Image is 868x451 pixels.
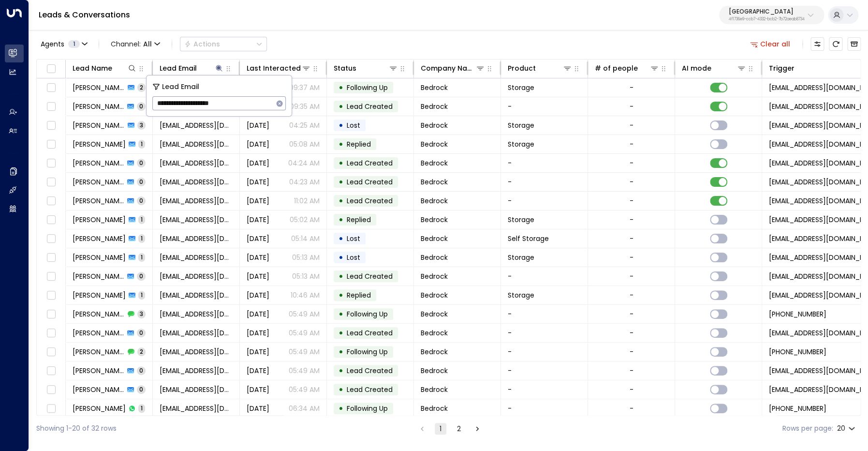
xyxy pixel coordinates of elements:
[160,196,233,206] span: jwhitefamily@mail.com
[630,290,633,300] div: -
[138,253,145,261] span: 1
[501,324,588,342] td: -
[338,117,343,134] div: •
[595,62,659,74] div: # of people
[347,102,393,111] span: Lead Created
[247,158,269,168] span: Sep 23, 2025
[247,177,269,187] span: Sep 23, 2025
[508,253,534,262] span: Storage
[347,234,360,243] span: Lost
[107,37,164,51] button: Channel:All
[421,62,475,74] div: Company Name
[769,404,826,413] span: +441234567890
[73,328,124,338] span: Jenny White
[73,253,126,262] span: Jenny White
[160,366,233,376] span: jwhitefamily@mail.com
[138,291,145,299] span: 1
[289,139,320,149] p: 05:08 AM
[630,253,633,262] div: -
[338,136,343,152] div: •
[769,62,794,74] div: Trigger
[45,289,57,301] span: Toggle select row
[107,37,164,51] span: Channel:
[247,139,269,149] span: Sep 25, 2025
[143,40,152,48] span: All
[45,271,57,283] span: Toggle select row
[247,347,269,357] span: Aug 19, 2025
[184,40,220,48] div: Actions
[421,83,448,92] span: Bedrock
[630,158,633,168] div: -
[347,83,388,92] span: Following Up
[338,193,343,209] div: •
[45,384,57,396] span: Toggle select row
[746,37,794,51] button: Clear all
[630,404,633,413] div: -
[421,366,448,376] span: Bedrock
[421,385,448,394] span: Bedrock
[160,62,224,74] div: Lead Email
[45,101,57,113] span: Toggle select row
[334,62,356,74] div: Status
[682,62,711,74] div: AI mode
[334,62,398,74] div: Status
[508,62,572,74] div: Product
[421,253,448,262] span: Bedrock
[471,423,483,435] button: Go to next page
[347,139,371,149] span: Replied
[68,40,80,48] span: 1
[160,328,233,338] span: jwhitefamily@mail.com
[137,272,146,280] span: 0
[247,309,269,319] span: Aug 19, 2025
[73,404,126,413] span: Jenny White
[829,37,842,51] span: Refresh
[338,249,343,266] div: •
[508,290,534,300] span: Storage
[247,271,269,281] span: Aug 21, 2025
[291,290,320,300] p: 10:46 AM
[453,423,465,435] button: Go to page 2
[39,9,130,20] a: Leads & Conversations
[45,327,57,339] span: Toggle select row
[45,308,57,320] span: Toggle select row
[73,290,126,300] span: Jenny White
[630,347,633,357] div: -
[347,215,371,225] span: Replied
[501,305,588,323] td: -
[289,309,320,319] p: 05:49 AM
[630,328,633,338] div: -
[137,102,146,110] span: 0
[338,230,343,247] div: •
[45,157,57,169] span: Toggle select row
[501,343,588,361] td: -
[73,102,124,111] span: Jenny White
[338,268,343,285] div: •
[160,253,233,262] span: jwhitefamily@mail.com
[347,120,360,130] span: Lost
[347,177,393,187] span: Lead Created
[508,83,534,92] span: Storage
[347,309,388,319] span: Following Up
[247,385,269,394] span: Aug 19, 2025
[338,325,343,341] div: •
[160,139,233,149] span: jwhitefamily@mail.com
[347,196,393,206] span: Lead Created
[137,159,146,167] span: 0
[421,309,448,319] span: Bedrock
[137,329,146,337] span: 0
[294,196,320,206] p: 11:02 AM
[338,174,343,190] div: •
[289,385,320,394] p: 05:49 AM
[421,139,448,149] span: Bedrock
[73,62,112,74] div: Lead Name
[501,154,588,172] td: -
[73,177,124,187] span: Jenny White
[247,196,269,206] span: Sep 22, 2025
[421,404,448,413] span: Bedrock
[291,234,320,243] p: 05:14 AM
[160,62,197,74] div: Lead Email
[160,271,233,281] span: jwhitefamily@mail.com
[630,309,633,319] div: -
[36,37,91,51] button: Agents1
[630,215,633,225] div: -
